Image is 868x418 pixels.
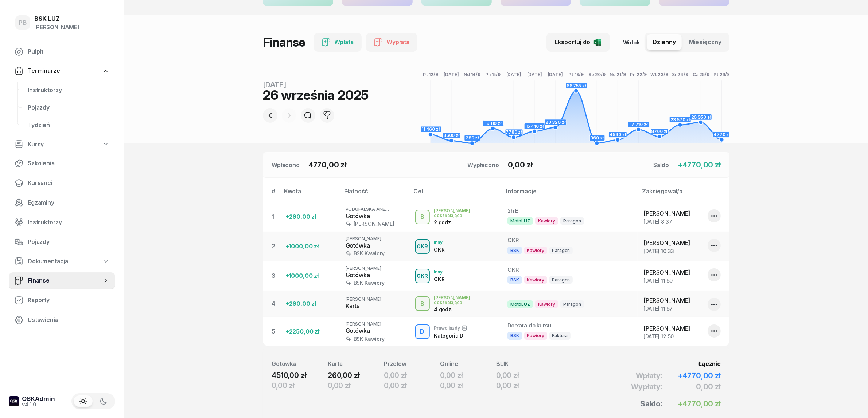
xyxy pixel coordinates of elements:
[346,336,404,342] div: BSK Kawiory
[409,186,502,202] th: Cel
[643,269,690,276] span: [PERSON_NAME]
[346,206,391,212] span: PODUFALSKA ANETA
[647,34,682,50] button: Dzienny
[34,16,79,22] div: BSK LUZ
[569,72,584,77] tspan: Pt 19/9
[502,186,638,202] th: Informacje
[415,269,430,283] button: OKR
[434,219,472,225] div: 2 godz.
[417,298,427,310] div: B
[415,296,430,311] button: B
[414,271,431,280] div: OKR
[9,253,115,270] a: Dokumentacja
[643,333,674,339] span: [DATE] 12:50
[549,276,573,284] span: Paragon
[496,359,552,369] div: BLIK
[28,178,109,188] span: Kursanci
[346,221,404,227] div: [PERSON_NAME]
[415,210,430,224] button: B
[263,81,369,88] div: [DATE]
[285,299,334,309] div: +260,00 zł
[434,247,445,253] div: OKR
[588,72,606,77] tspan: So 20/9
[415,239,430,254] button: OKR
[527,72,542,77] tspan: [DATE]
[653,38,676,47] span: Dzienny
[28,257,68,266] span: Dokumentacja
[374,38,409,47] div: Wypłata
[272,380,328,391] div: 0,00 zł
[285,271,334,281] div: +1000,00 zł
[683,34,727,50] button: Miesięczny
[507,300,533,308] span: MotoLUZ
[28,103,109,113] span: Pojazdy
[678,371,683,380] span: +
[672,71,688,77] tspan: Śr 24/9
[285,212,334,222] div: +260,00 zł
[272,299,280,309] div: 4
[28,66,60,76] span: Terminarze
[440,359,496,369] div: Online
[507,247,522,254] span: BSK
[631,382,662,392] span: Wypłaty:
[496,370,552,380] div: 0,00 zł
[464,72,480,77] tspan: Nd 14/9
[507,237,632,244] div: OKR
[650,72,668,77] tspan: Wt 23/9
[366,33,417,52] button: Wypłata
[22,82,115,99] a: Instruktorzy
[507,217,533,225] span: MotoLUZ
[9,155,115,172] a: Szkolenia
[272,161,300,169] div: Wpłacono
[346,321,381,327] span: [PERSON_NAME]
[507,322,632,329] div: Dopłata do kursu
[346,296,381,302] span: [PERSON_NAME]
[535,300,558,308] span: Kawiory
[9,233,115,251] a: Pojazdy
[346,236,381,241] span: [PERSON_NAME]
[434,295,496,305] div: [PERSON_NAME] doszkalające
[507,266,632,273] div: OKR
[434,276,445,282] div: OKR
[643,248,674,254] span: [DATE] 10:33
[22,99,115,117] a: Pojazdy
[524,247,547,254] span: Kawiory
[643,297,690,304] span: [PERSON_NAME]
[28,296,109,305] span: Raporty
[638,186,729,202] th: Zaksięgował/a
[630,72,647,77] tspan: Pn 22/9
[328,359,384,369] div: Karta
[28,140,44,149] span: Kursy
[272,242,280,251] div: 2
[444,72,459,77] tspan: [DATE]
[285,327,334,336] div: +2250,00 zł
[560,300,584,308] span: Paragon
[34,23,79,32] div: [PERSON_NAME]
[346,250,404,256] div: BSK Kawiory
[546,33,610,52] button: Eksportuj do
[346,241,404,251] div: Gotówka
[22,117,115,134] a: Tydzień
[440,380,496,391] div: 0,00 zł
[328,370,384,380] div: 260,00 zł
[548,72,563,77] tspan: [DATE]
[9,272,115,289] a: Finanse
[384,380,440,391] div: 0,00 zł
[346,265,381,271] span: [PERSON_NAME]
[434,269,445,274] div: Inny
[346,301,404,311] div: Karta
[28,198,109,208] span: Egzaminy
[524,332,547,339] span: Kawiory
[549,247,573,254] span: Paragon
[610,72,626,77] tspan: Nd 21/9
[9,174,115,192] a: Kursanci
[28,121,109,130] span: Tydzień
[346,212,404,221] div: Gotówka
[524,276,547,284] span: Kawiory
[434,240,445,245] div: Inny
[434,208,496,218] div: [PERSON_NAME] doszkalające
[346,280,404,286] div: BSK Kawiory
[9,43,115,60] a: Pulpit
[554,38,602,47] div: Eksportuj do
[28,276,102,285] span: Finanse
